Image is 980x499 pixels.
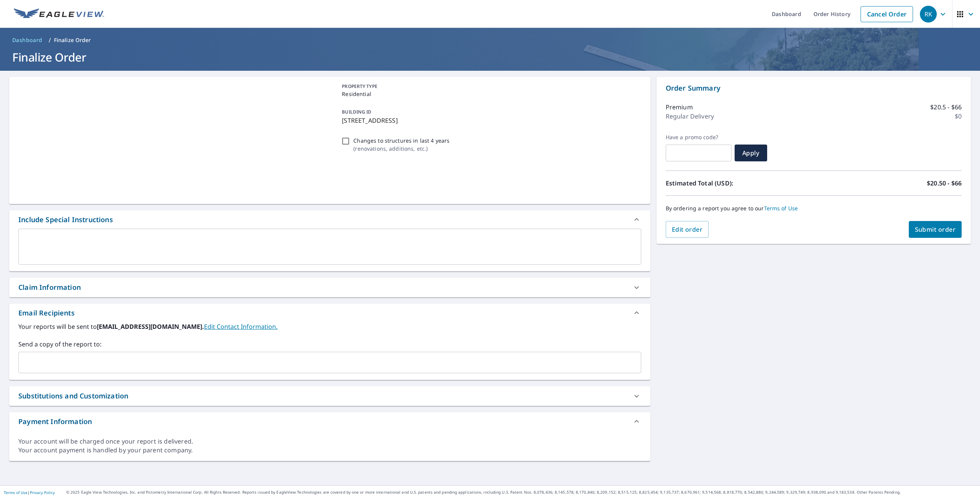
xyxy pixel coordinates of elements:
a: Privacy Policy [30,490,55,495]
div: Payment Information [18,416,92,427]
p: Premium [666,102,693,112]
div: Payment Information [9,412,650,431]
p: BUILDING ID [342,109,371,115]
div: Email Recipients [9,304,650,322]
div: Substitutions and Customization [9,386,650,406]
div: Claim Information [18,282,81,293]
p: © 2025 Eagle View Technologies, Inc. and Pictometry International Corp. All Rights Reserved. Repo... [66,489,976,495]
b: [EMAIL_ADDRESS][DOMAIN_NAME]. [97,322,204,331]
a: Terms of Use [4,490,28,495]
button: Apply [735,145,767,161]
a: Cancel Order [861,6,913,22]
p: Estimated Total (USD): [666,179,814,188]
p: $0 [955,112,962,121]
div: Include Special Instructions [9,210,650,229]
span: Apply [741,149,761,157]
p: | [4,490,55,495]
div: Email Recipients [18,308,75,318]
label: Your reports will be sent to [18,322,641,331]
span: Dashboard [12,36,42,44]
div: Your account payment is handled by your parent company. [18,446,641,455]
button: Submit order [909,221,962,238]
button: Edit order [666,221,709,238]
a: Terms of Use [764,205,798,212]
span: Edit order [672,225,703,234]
div: Your account will be charged once your report is delivered. [18,437,641,446]
div: Claim Information [9,278,650,297]
span: Submit order [915,225,956,234]
div: Substitutions and Customization [18,391,128,401]
p: ( renovations, additions, etc. ) [353,145,449,153]
div: Include Special Instructions [18,215,113,225]
label: Have a promo code? [666,134,732,141]
p: $20.5 - $66 [930,102,962,112]
nav: breadcrumb [9,34,971,46]
p: $20.50 - $66 [927,179,962,188]
p: [STREET_ADDRESS] [342,116,638,125]
p: Changes to structures in last 4 years [353,137,449,145]
div: RK [920,6,937,23]
label: Send a copy of the report to: [18,340,641,349]
p: By ordering a report you agree to our [666,205,962,212]
a: EditContactInfo [204,322,278,331]
p: Order Summary [666,83,962,93]
li: / [49,36,51,45]
p: Finalize Order [54,36,91,44]
p: Residential [342,90,638,98]
img: EV Logo [14,8,104,20]
p: Regular Delivery [666,112,714,121]
a: Dashboard [9,34,46,46]
h1: Finalize Order [9,49,971,65]
p: PROPERTY TYPE [342,83,638,90]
